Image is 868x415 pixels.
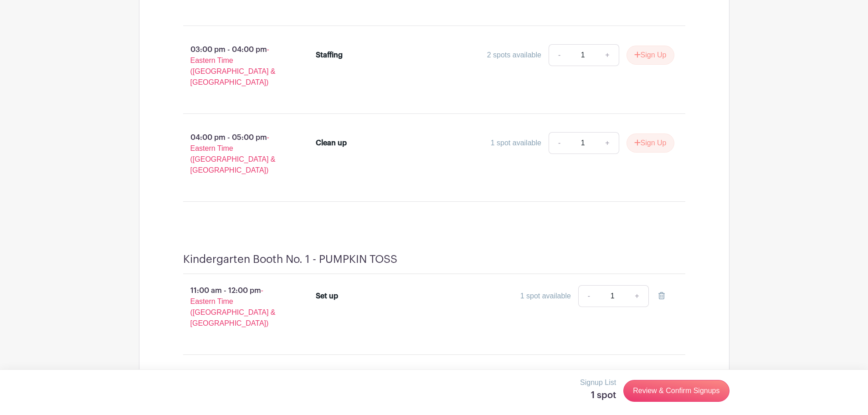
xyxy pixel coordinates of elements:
p: 04:00 pm - 05:00 pm [169,128,302,179]
button: Sign Up [627,46,674,65]
div: Staffing [316,50,343,61]
div: 1 spot available [520,291,571,302]
p: Signup List [580,377,616,388]
div: 2 spots available [487,50,541,61]
a: + [596,44,619,66]
a: - [578,285,599,307]
a: - [549,132,570,154]
p: 03:00 pm - 04:00 pm [169,41,302,92]
div: 1 spot available [491,138,541,149]
a: Review & Confirm Signups [623,380,729,402]
p: 11:00 am - 12:00 pm [169,282,302,333]
div: Set up [316,291,338,302]
h5: 1 spot [580,390,616,401]
div: Clean up [316,138,347,149]
button: Sign Up [627,133,674,153]
a: + [596,132,619,154]
h4: Kindergarten Booth No. 1 - PUMPKIN TOSS [183,253,397,266]
a: - [549,44,570,66]
a: + [626,285,648,307]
